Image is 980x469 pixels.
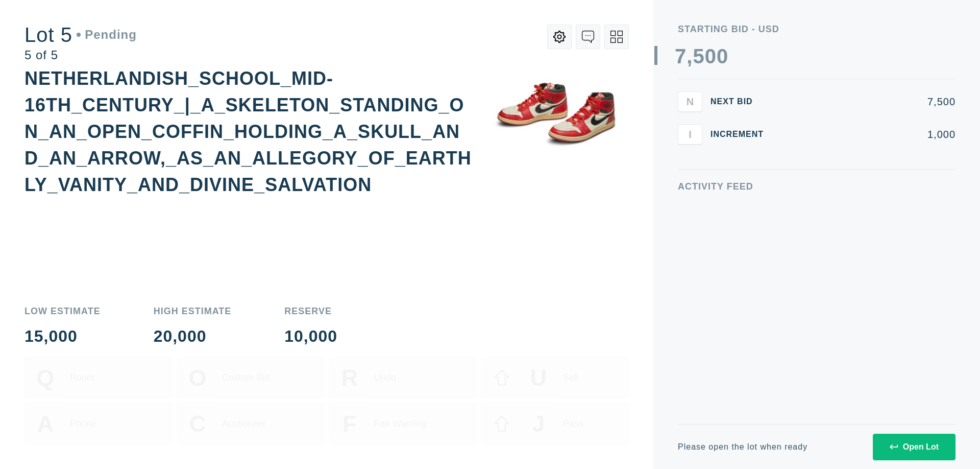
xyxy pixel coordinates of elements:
div: 0 [717,46,728,66]
div: Increment [710,130,772,138]
div: Starting Bid - USD [678,25,955,34]
div: 5 [693,46,704,66]
div: Next Bid [710,98,772,106]
button: Open Lot [873,434,955,460]
div: NETHERLANDISH_SCHOOL_MID-16TH_CENTURY_|_A_SKELETON_STANDING_ON_AN_OPEN_COFFIN_HOLDING_A_SKULL_AND... [24,68,472,195]
div: Please open the lot when ready [678,443,807,451]
span: I [689,128,692,140]
div: Pending [77,29,137,41]
div: 15,000 [24,328,101,344]
div: Reserve [284,307,337,316]
div: 20,000 [154,328,232,344]
span: N [687,96,694,107]
div: Low Estimate [24,307,101,316]
button: I [678,124,702,145]
div: 7,500 [780,97,955,107]
div: 7 [675,46,687,66]
div: 10,000 [284,328,337,344]
div: 0 [705,46,717,66]
div: Lot 5 [24,25,137,45]
div: Activity Feed [678,182,955,191]
div: Open Lot [890,442,939,452]
div: 1,000 [780,129,955,139]
div: 5 of 5 [24,49,137,61]
div: , [687,46,693,250]
div: High Estimate [154,307,232,316]
button: N [678,91,702,112]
